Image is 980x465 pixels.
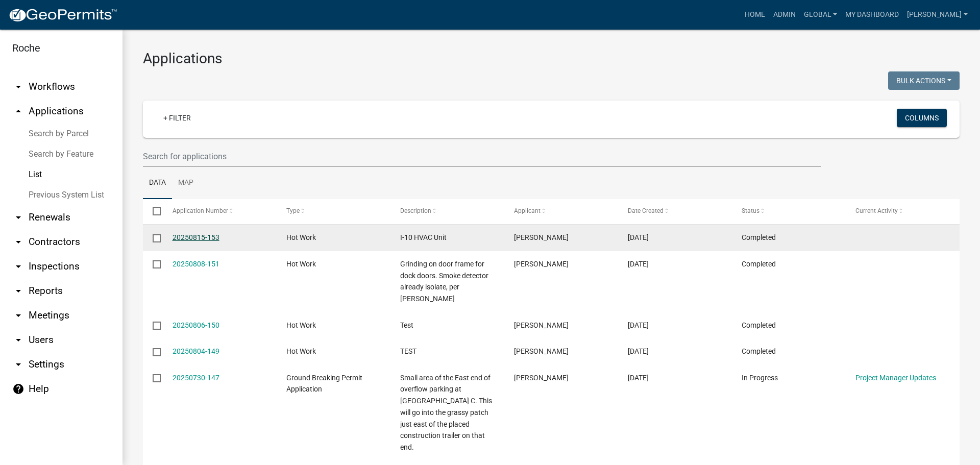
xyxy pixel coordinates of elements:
[173,260,219,268] a: 20250808-151
[286,374,362,394] span: Ground Breaking Permit Application
[903,5,972,25] a: [PERSON_NAME]
[12,309,24,322] i: arrow_drop_down
[143,50,960,67] h3: Applications
[628,260,649,268] span: 08/08/2025
[286,233,316,241] span: Hot Work
[742,233,776,241] span: Completed
[400,321,413,329] span: Test
[173,374,219,382] a: 20250730-147
[286,347,316,355] span: Hot Work
[628,374,649,382] span: 07/30/2025
[286,321,316,329] span: Hot Work
[897,109,947,127] button: Columns
[514,347,569,355] span: Mathew
[888,71,960,90] button: Bulk Actions
[514,374,569,382] span: Boyd Harris
[628,207,664,214] span: Date Created
[855,207,898,214] span: Current Activity
[846,199,960,224] datatable-header-cell: Current Activity
[173,233,219,241] a: 20250815-153
[742,207,759,214] span: Status
[841,5,903,25] a: My Dashboard
[173,207,228,214] span: Application Number
[400,207,431,214] span: Description
[12,81,24,93] i: arrow_drop_down
[400,347,416,355] span: TEST
[742,347,776,355] span: Completed
[514,207,541,214] span: Applicant
[400,374,492,452] span: Small area of the East end of overflow parking at Bldg. C. This will go into the grassy patch jus...
[143,167,172,200] a: Data
[12,236,24,248] i: arrow_drop_down
[286,207,300,214] span: Type
[276,199,390,224] datatable-header-cell: Type
[173,321,219,329] a: 20250806-150
[12,383,24,395] i: help
[162,199,276,224] datatable-header-cell: Application Number
[769,5,800,25] a: Admin
[12,285,24,297] i: arrow_drop_down
[12,211,24,224] i: arrow_drop_down
[12,260,24,273] i: arrow_drop_down
[504,199,618,224] datatable-header-cell: Applicant
[732,199,846,224] datatable-header-cell: Status
[741,5,769,25] a: Home
[514,260,569,268] span: Jerry Dean
[742,321,776,329] span: Completed
[172,167,200,200] a: Map
[12,334,24,346] i: arrow_drop_down
[742,260,776,268] span: Completed
[742,374,778,382] span: In Progress
[12,105,24,117] i: arrow_drop_up
[286,260,316,268] span: Hot Work
[155,109,199,127] a: + Filter
[400,260,488,303] span: Grinding on door frame for dock doors. Smoke detector already isolate, per Jmaes
[12,358,24,371] i: arrow_drop_down
[173,347,219,355] a: 20250804-149
[800,5,842,25] a: Global
[855,374,936,382] a: Project Manager Updates
[628,321,649,329] span: 08/06/2025
[514,321,569,329] span: Jerry Dean
[143,146,821,167] input: Search for applications
[618,199,732,224] datatable-header-cell: Date Created
[143,199,162,224] datatable-header-cell: Select
[400,233,447,241] span: I-10 HVAC Unit
[628,233,649,241] span: 08/15/2025
[628,347,649,355] span: 08/04/2025
[390,199,504,224] datatable-header-cell: Description
[514,233,569,241] span: James Jordan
